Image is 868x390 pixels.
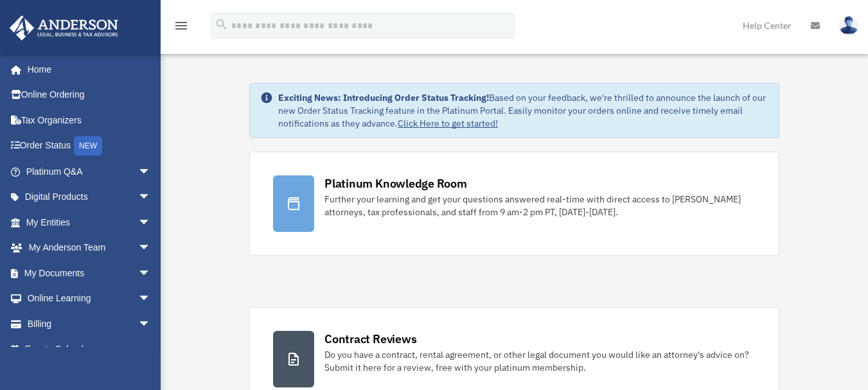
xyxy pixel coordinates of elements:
[9,235,170,261] a: My Anderson Teamarrow_drop_down
[398,118,498,129] a: Click Here to get started!
[278,92,489,103] strong: Exciting News: Introducing Order Status Tracking!
[249,152,779,256] a: Platinum Knowledge Room Further your learning and get your questions answered real-time with dire...
[138,159,164,185] span: arrow_drop_down
[9,286,170,312] a: Online Learningarrow_drop_down
[9,337,170,362] a: Events Calendar
[138,184,164,211] span: arrow_drop_down
[9,82,170,108] a: Online Ordering
[9,260,170,286] a: My Documentsarrow_drop_down
[324,331,416,347] div: Contract Reviews
[215,17,229,31] i: search
[6,15,122,40] img: Anderson Advisors Platinum Portal
[173,22,189,33] a: menu
[9,184,170,210] a: Digital Productsarrow_drop_down
[9,209,170,235] a: My Entitiesarrow_drop_down
[74,136,102,155] div: NEW
[324,193,756,218] div: Further your learning and get your questions answered real-time with direct access to [PERSON_NAM...
[173,18,189,33] i: menu
[9,311,170,337] a: Billingarrow_drop_down
[9,159,170,184] a: Platinum Q&Aarrow_drop_down
[278,91,768,130] div: Based on your feedback, we're thrilled to announce the launch of our new Order Status Tracking fe...
[839,16,858,35] img: User Pic
[324,348,756,374] div: Do you have a contract, rental agreement, or other legal document you would like an attorney's ad...
[138,209,164,236] span: arrow_drop_down
[138,311,164,337] span: arrow_drop_down
[9,57,164,82] a: Home
[138,286,164,312] span: arrow_drop_down
[9,107,170,133] a: Tax Organizers
[9,133,170,159] a: Order StatusNEW
[324,175,467,191] div: Platinum Knowledge Room
[138,260,164,287] span: arrow_drop_down
[138,235,164,261] span: arrow_drop_down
